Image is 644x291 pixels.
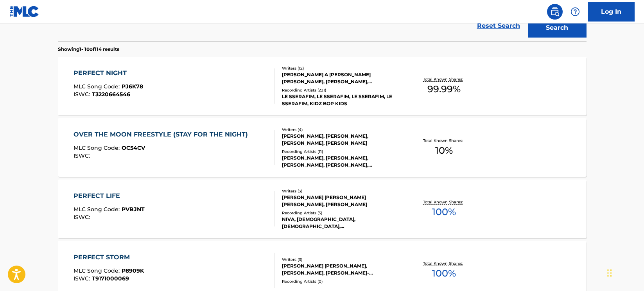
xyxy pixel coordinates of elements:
[605,253,644,291] iframe: Chat Widget
[74,253,144,262] div: PERFECT STORM
[282,257,400,262] div: Writers ( 3 )
[432,205,456,219] span: 100 %
[282,278,400,284] div: Recording Artists ( 0 )
[58,180,587,238] a: PERFECT LIFEMLC Song Code:PVBJNTISWC:Writers (3)[PERSON_NAME] [PERSON_NAME] [PERSON_NAME], [PERSO...
[92,91,130,98] span: T3220664546
[567,4,583,20] div: Help
[282,65,400,71] div: Writers ( 12 )
[423,76,465,82] p: Total Known Shares:
[473,17,524,34] a: Reset Search
[282,133,400,147] div: [PERSON_NAME], [PERSON_NAME], [PERSON_NAME], [PERSON_NAME]
[74,275,92,282] span: ISWC :
[282,71,400,85] div: [PERSON_NAME] A [PERSON_NAME] [PERSON_NAME], [PERSON_NAME], [PERSON_NAME] GBOTTO [PERSON_NAME] [P...
[423,199,465,205] p: Total Known Shares:
[282,149,400,154] div: Recording Artists ( 11 )
[74,68,143,78] div: PERFECT NIGHT
[282,194,400,208] div: [PERSON_NAME] [PERSON_NAME] [PERSON_NAME], [PERSON_NAME]
[282,210,400,216] div: Recording Artists ( 5 )
[282,216,400,230] div: NIVA, [DEMOGRAPHIC_DATA], [DEMOGRAPHIC_DATA], [DEMOGRAPHIC_DATA], [DEMOGRAPHIC_DATA]
[74,267,122,274] span: MLC Song Code :
[122,83,143,90] span: PJ6K78
[282,93,400,107] div: LE SSERAFIM, LE SSERAFIM, LE SSERAFIM, LE SSERAFIM, KIDZ BOP KIDS
[423,260,465,266] p: Total Known Shares:
[435,144,453,158] span: 10 %
[550,7,560,16] img: search
[74,214,92,221] span: ISWC :
[427,82,461,96] span: 99.99 %
[74,130,252,139] div: OVER THE MOON FREESTYLE (STAY FOR THE NIGHT)
[74,83,122,90] span: MLC Song Code :
[432,266,456,280] span: 100 %
[122,206,145,213] span: PVBJNT
[547,4,563,20] a: Public Search
[282,154,400,169] div: [PERSON_NAME], [PERSON_NAME], [PERSON_NAME], [PERSON_NAME], [PERSON_NAME]
[58,46,119,53] p: Showing 1 - 10 of 114 results
[58,118,587,177] a: OVER THE MOON FREESTYLE (STAY FOR THE NIGHT)MLC Song Code:OC54CVISWC:Writers (4)[PERSON_NAME], [P...
[122,144,145,151] span: OC54CV
[74,144,122,151] span: MLC Song Code :
[74,206,122,213] span: MLC Song Code :
[74,152,92,159] span: ISWC :
[282,188,400,194] div: Writers ( 3 )
[282,87,400,93] div: Recording Artists ( 221 )
[282,127,400,133] div: Writers ( 4 )
[74,91,92,98] span: ISWC :
[282,262,400,277] div: [PERSON_NAME] [PERSON_NAME], [PERSON_NAME], [PERSON_NAME]-[PERSON_NAME]
[122,267,144,274] span: P8909K
[74,191,145,201] div: PERFECT LIFE
[58,57,587,115] a: PERFECT NIGHTMLC Song Code:PJ6K78ISWC:T3220664546Writers (12)[PERSON_NAME] A [PERSON_NAME] [PERSO...
[528,18,587,38] button: Search
[9,6,39,17] img: MLC Logo
[570,7,580,16] img: help
[92,275,129,282] span: T9171000069
[588,2,635,22] a: Log In
[607,261,612,285] div: Drag
[423,138,465,144] p: Total Known Shares:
